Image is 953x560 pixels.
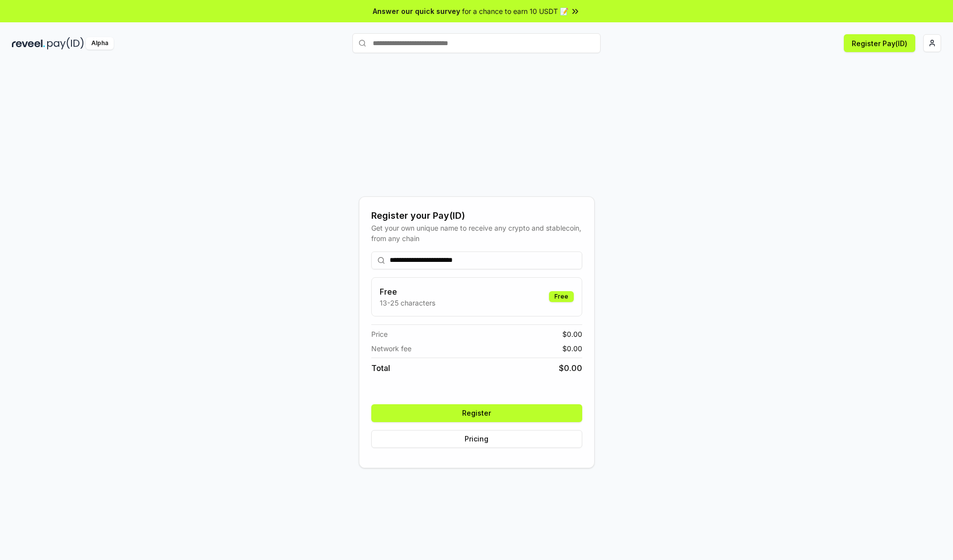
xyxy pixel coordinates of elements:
[380,298,435,308] p: 13-25 characters
[12,37,45,50] img: reveel_dark
[844,34,915,52] button: Register Pay(ID)
[371,209,582,223] div: Register your Pay(ID)
[371,404,582,422] button: Register
[559,362,582,374] span: $ 0.00
[462,6,568,16] span: for a chance to earn 10 USDT 📝
[47,37,84,50] img: pay_id
[371,329,388,339] span: Price
[86,37,114,50] div: Alpha
[371,362,390,374] span: Total
[562,329,582,339] span: $ 0.00
[549,291,574,302] div: Free
[371,223,582,244] div: Get your own unique name to receive any crypto and stablecoin, from any chain
[380,286,435,298] h3: Free
[562,343,582,354] span: $ 0.00
[371,430,582,448] button: Pricing
[371,343,411,354] span: Network fee
[373,6,460,16] span: Answer our quick survey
